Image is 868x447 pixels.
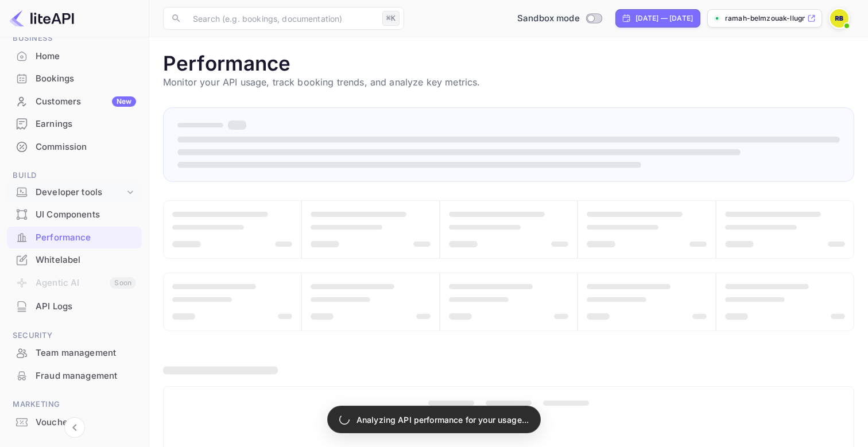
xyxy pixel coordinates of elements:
a: Performance [7,227,142,248]
a: Commission [7,136,142,157]
div: Whitelabel [7,249,142,271]
div: Vouchers [36,416,136,429]
div: Bookings [36,72,136,85]
div: Developer tools [7,182,142,203]
a: API Logs [7,296,142,317]
span: Marketing [7,398,142,411]
div: Commission [7,136,142,158]
a: Bookings [7,68,142,89]
div: Team management [36,347,136,360]
a: CustomersNew [7,91,142,112]
span: Sandbox mode [517,12,580,25]
div: [DATE] — [DATE] [635,13,693,24]
a: Whitelabel [7,249,142,270]
div: Fraud management [36,370,136,383]
div: ⌘K [382,11,400,26]
div: Commission [36,141,136,154]
div: Performance [7,227,142,249]
div: Earnings [7,113,142,135]
div: Developer tools [36,186,125,199]
div: UI Components [36,208,136,221]
div: Performance [36,231,136,244]
div: API Logs [7,296,142,318]
div: CustomersNew [7,91,142,113]
a: Team management [7,342,142,363]
img: Ramah Belmzouak [830,9,848,28]
span: Build [7,169,142,182]
p: Monitor your API usage, track booking trends, and analyze key metrics. [163,75,854,89]
p: ramah-belmzouak-llugn.... [725,13,805,24]
input: Search (e.g. bookings, documentation) [186,7,378,30]
a: Earnings [7,113,142,134]
a: Vouchers [7,411,142,433]
span: Security [7,329,142,342]
div: Team management [7,342,142,364]
button: Collapse navigation [64,417,85,438]
div: Switch to Production mode [513,12,606,25]
h1: Performance [163,51,854,75]
span: Business [7,32,142,45]
div: Customers [36,95,136,108]
div: Earnings [36,118,136,131]
p: Analyzing API performance for your usage... [356,414,529,426]
div: Home [36,50,136,63]
div: Fraud management [7,365,142,387]
div: New [112,96,136,107]
a: UI Components [7,204,142,225]
div: Whitelabel [36,254,136,267]
a: Home [7,45,142,67]
div: Home [7,45,142,68]
div: Vouchers [7,411,142,434]
a: Fraud management [7,365,142,386]
img: LiteAPI logo [9,9,74,28]
div: Bookings [7,68,142,90]
div: Click to change the date range period [615,9,700,28]
div: UI Components [7,204,142,226]
div: API Logs [36,300,136,313]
